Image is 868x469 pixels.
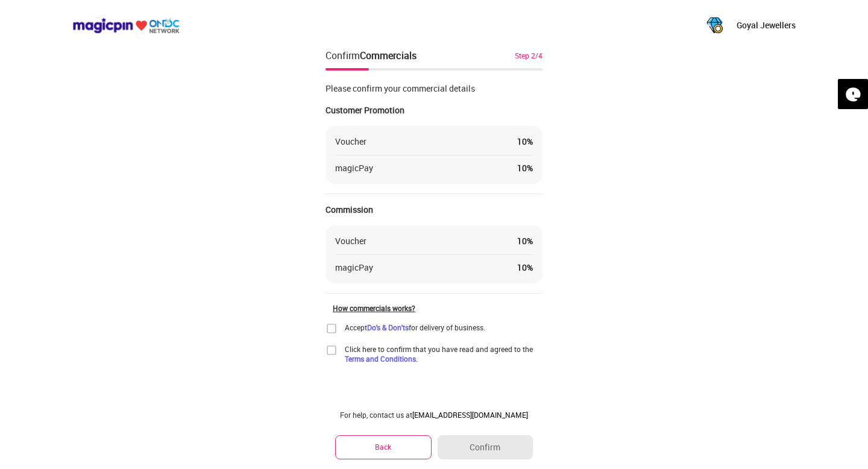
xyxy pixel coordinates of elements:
p: Goyal Jewellers [737,19,796,31]
div: 10 % [517,162,533,174]
img: mXgcOoAMe3zG1nGzqJAPutf-UO8S6dSDwZmh8oYEEb1qatMDUepivMNkbsA21jSpu1B0T79bZaNaJxvwxYXjt9l8c97x [703,13,727,37]
div: Voucher [335,235,366,247]
div: Customer Promotion [325,104,542,116]
div: For help, contact us at [335,410,533,420]
div: Commission [325,204,542,216]
div: Voucher [335,136,366,148]
div: 10 % [517,136,533,148]
img: home-delivery-unchecked-checkbox-icon.f10e6f61.svg [325,344,338,356]
a: [EMAIL_ADDRESS][DOMAIN_NAME] [412,410,528,420]
div: 10 % [517,262,533,274]
button: Back [335,435,432,459]
img: home-delivery-unchecked-checkbox-icon.f10e6f61.svg [325,323,338,335]
img: ondc-logo-new-small.8a59708e.svg [72,17,180,34]
div: Step 2/4 [515,50,542,61]
span: Click here to confirm that you have read and agreed to the [345,344,542,364]
div: magicPay [335,262,373,274]
div: Please confirm your commercial details [325,83,542,95]
div: 10 % [517,235,533,247]
div: Commercials [360,49,417,62]
button: Confirm [438,435,533,459]
div: magicPay [335,162,373,174]
a: Do's & Don'ts [367,323,409,332]
div: Confirm [325,48,417,63]
a: Terms and Conditions. [345,354,418,364]
div: Accept for delivery of business. [345,323,485,332]
div: How commercials works? [333,303,542,313]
